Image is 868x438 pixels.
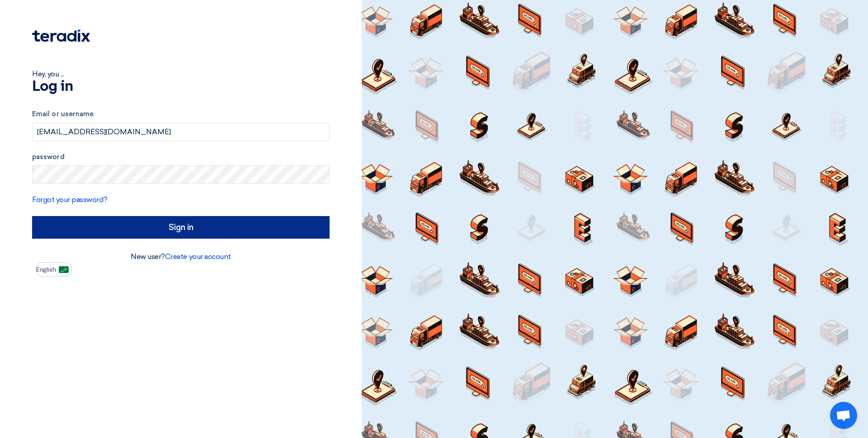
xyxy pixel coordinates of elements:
[32,80,73,94] font: Log in
[830,402,857,429] div: Open chat
[131,252,165,261] font: New user?
[32,123,330,141] input: Enter your business email or username
[59,266,69,273] img: ar-AR.png
[165,252,231,261] a: Create your account
[32,195,108,204] a: Forgot your password?
[36,262,72,277] button: English
[32,110,94,118] font: Email or username
[36,266,56,273] font: English
[32,70,64,78] font: Hey, you ...
[32,153,65,161] font: password
[32,216,330,239] input: Sign in
[32,29,90,42] img: Teradix logo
